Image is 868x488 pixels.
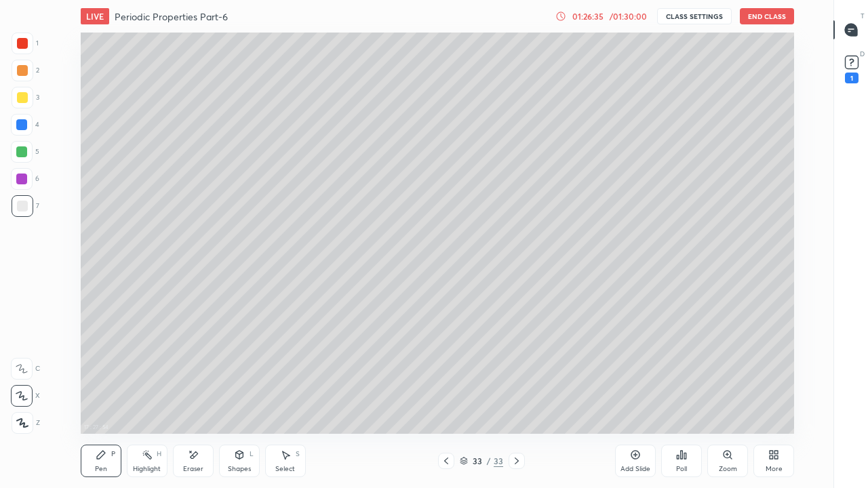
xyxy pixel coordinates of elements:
[657,8,732,24] button: CLASS SETTINGS
[115,10,228,23] h4: Periodic Properties Part-6
[12,195,39,217] div: 7
[494,455,503,467] div: 33
[183,466,203,472] div: Eraser
[860,49,865,59] p: D
[676,466,687,472] div: Poll
[471,457,484,465] div: 33
[250,451,254,457] div: L
[228,466,251,472] div: Shapes
[845,73,859,83] div: 1
[11,385,40,407] div: X
[133,466,161,472] div: Highlight
[740,8,794,24] button: End Class
[11,114,39,136] div: 4
[95,466,107,472] div: Pen
[12,412,40,434] div: Z
[861,11,865,21] p: T
[157,451,161,457] div: H
[296,451,300,457] div: S
[12,87,39,108] div: 3
[719,466,737,472] div: Zoom
[11,141,39,163] div: 5
[766,466,783,472] div: More
[620,466,650,472] div: Add Slide
[111,451,115,457] div: P
[11,168,39,190] div: 6
[275,466,295,472] div: Select
[487,457,491,465] div: /
[11,358,40,380] div: C
[12,33,39,54] div: 1
[569,12,607,20] div: 01:26:35
[12,60,39,81] div: 2
[81,8,109,24] div: LIVE
[607,12,649,20] div: / 01:30:00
